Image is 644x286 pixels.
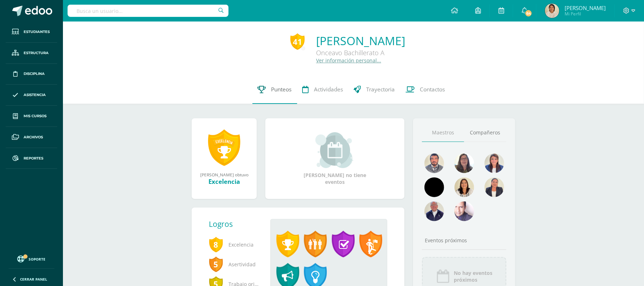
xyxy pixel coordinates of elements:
[316,48,405,57] div: Onceavo Bachillerato A
[209,236,223,253] span: 8
[24,156,43,161] span: Reportes
[209,256,223,272] span: 5
[209,254,259,274] span: Asertividad
[68,5,228,17] input: Busca un usuario...
[9,254,54,263] a: Soporte
[464,124,506,142] a: Compañeros
[424,201,444,221] img: 63c37c47648096a584fdd476f5e72774.png
[6,148,57,169] a: Reportes
[24,92,46,98] span: Asistencia
[24,29,50,35] span: Estudiantes
[424,153,444,173] img: bd51737d0f7db0a37ff170fbd9075162.png
[420,86,445,93] span: Contactos
[454,201,474,221] img: a8e8556f48ef469a8de4653df9219ae6.png
[6,22,57,43] a: Estudiantes
[314,86,343,93] span: Actividades
[299,132,371,185] div: [PERSON_NAME] no tiene eventos
[24,71,45,77] span: Disciplina
[6,64,57,85] a: Disciplina
[424,177,444,197] img: 8720afef3ca6363371f864d845616e65.png
[545,4,559,18] img: 20a668021bd672466ff3ff9855dcdffa.png
[252,75,297,104] a: Punteos
[209,219,265,229] div: Logros
[485,177,504,197] img: a5d4b362228ed099ba10c9d3d1eca075.png
[454,177,474,197] img: 876c69fb502899f7a2bc55a9ba2fa0e7.png
[6,43,57,64] a: Estructura
[422,124,464,142] a: Maestros
[565,11,606,17] span: Mi Perfil
[367,86,395,93] span: Trayectoria
[290,33,305,50] div: 41
[436,269,450,283] img: event_icon.png
[316,33,405,48] a: [PERSON_NAME]
[209,235,259,254] span: Excelencia
[315,132,354,168] img: event_small.png
[6,106,57,127] a: Mis cursos
[422,237,506,244] div: Eventos próximos
[199,177,250,186] div: Excelencia
[525,9,532,17] span: 64
[199,172,250,177] div: [PERSON_NAME] obtuvo
[565,4,606,11] span: [PERSON_NAME]
[297,75,349,104] a: Actividades
[24,134,43,140] span: Archivos
[29,257,46,262] span: Soporte
[454,270,492,283] span: No hay eventos próximos
[20,277,47,282] span: Cerrar panel
[6,85,57,106] a: Asistencia
[349,75,400,104] a: Trayectoria
[24,50,49,56] span: Estructura
[316,57,381,64] a: Ver información personal...
[24,113,46,119] span: Mis cursos
[271,86,292,93] span: Punteos
[400,75,451,104] a: Contactos
[454,153,474,173] img: a4871f238fc6f9e1d7ed418e21754428.png
[485,153,504,173] img: aefa6dbabf641819c41d1760b7b82962.png
[6,127,57,148] a: Archivos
